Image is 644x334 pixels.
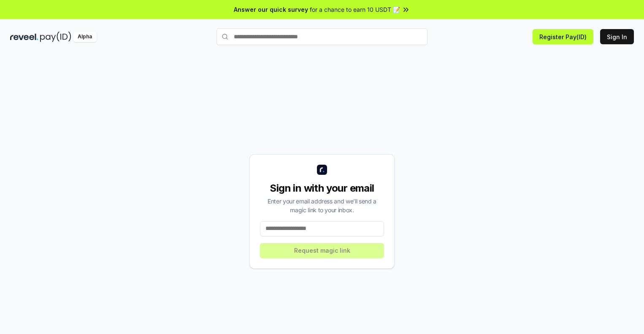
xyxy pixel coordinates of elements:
div: Alpha [73,32,97,42]
div: Enter your email address and we’ll send a magic link to your inbox. [260,197,384,214]
button: Register Pay(ID) [533,29,593,44]
img: reveel_dark [10,32,38,42]
img: logo_small [317,165,327,175]
div: Sign in with your email [260,182,384,195]
button: Sign In [600,29,634,44]
span: for a chance to earn 10 USDT 📝 [310,5,400,14]
span: Answer our quick survey [234,5,308,14]
img: pay_id [40,32,71,42]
